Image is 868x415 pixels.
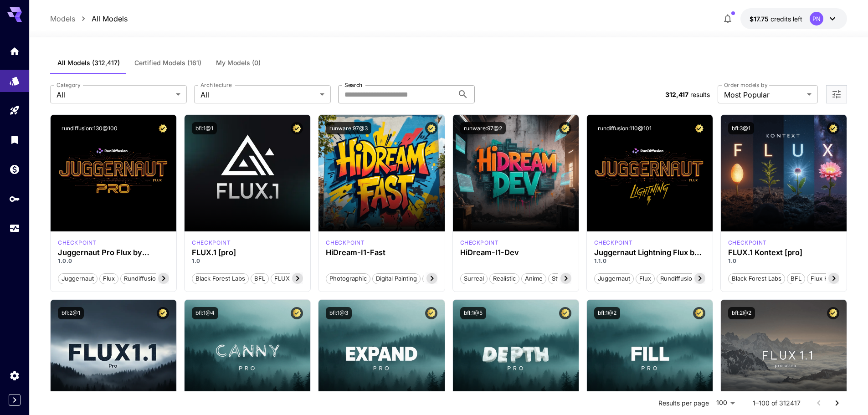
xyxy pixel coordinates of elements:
[461,274,487,283] span: Surreal
[594,307,620,319] button: bfl:1@2
[827,307,839,319] button: Certified Model – Vetted for best performance and includes a commercial license.
[594,272,634,284] button: juggernaut
[807,274,849,283] span: Flux Kontext
[728,248,839,257] h3: FLUX.1 Kontext [pro]
[9,193,20,205] div: API Keys
[690,91,710,98] span: results
[9,46,20,57] div: Home
[425,122,437,134] button: Certified Model – Vetted for best performance and includes a commercial license.
[460,122,506,134] button: runware:97@2
[326,122,371,134] button: runware:97@3
[326,274,370,283] span: Photographic
[728,272,785,284] button: Black Forest Labs
[58,307,84,319] button: bfl:2@1
[192,257,303,265] p: 1.0
[291,122,303,134] button: Certified Model – Vetted for best performance and includes a commercial license.
[658,399,709,408] p: Results per page
[9,223,20,234] div: Usage
[729,274,785,283] span: Black Forest Labs
[636,274,654,283] span: flux
[636,272,655,284] button: flux
[56,81,81,89] label: Category
[9,134,20,145] div: Library
[121,274,163,283] span: rundiffusion
[549,274,577,283] span: Stylized
[372,272,421,284] button: Digital Painting
[548,272,577,284] button: Stylized
[58,248,169,257] div: Juggernaut Pro Flux by RunDiffusion
[326,239,365,247] p: checkpoint
[57,59,120,67] span: All Models (312,417)
[728,307,755,319] button: bfl:2@2
[9,394,21,406] button: Expand sidebar
[291,307,303,319] button: Certified Model – Vetted for best performance and includes a commercial license.
[56,89,172,100] span: All
[200,81,231,89] label: Architecture
[831,89,842,100] button: Open more filters
[827,122,839,134] button: Certified Model – Vetted for best performance and includes a commercial license.
[422,272,457,284] button: Cinematic
[326,307,352,319] button: bfl:1@3
[271,272,313,284] button: FLUX.1 [pro]
[724,89,803,100] span: Most Popular
[50,13,128,24] nav: breadcrumb
[594,248,705,257] h3: Juggernaut Lightning Flux by RunDiffusion
[58,257,169,265] p: 1.0.0
[750,15,770,23] span: $17.75
[192,122,217,134] button: bfl:1@1
[192,272,249,284] button: Black Forest Labs
[594,257,705,265] p: 1.1.0
[216,59,261,67] span: My Models (0)
[423,274,457,283] span: Cinematic
[134,59,201,67] span: Certified Models (161)
[728,122,754,134] button: bfl:3@1
[157,307,169,319] button: Certified Model – Vetted for best performance and includes a commercial license.
[728,239,767,247] div: FLUX.1 Kontext [pro]
[770,15,802,23] span: credits left
[425,307,437,319] button: Certified Model – Vetted for best performance and includes a commercial license.
[192,274,248,283] span: Black Forest Labs
[693,122,705,134] button: Certified Model – Vetted for best performance and includes a commercial license.
[787,272,805,284] button: BFL
[326,239,365,247] div: HiDream Fast
[58,239,97,247] p: checkpoint
[460,307,486,319] button: bfl:1@5
[594,122,655,134] button: rundiffusion:110@101
[460,248,571,257] h3: HiDream-I1-Dev
[120,272,163,284] button: rundiffusion
[58,122,121,134] button: rundiffusion:130@100
[728,239,767,247] p: checkpoint
[58,239,97,247] div: FLUX.1 D
[9,164,20,175] div: Wallet
[192,239,231,247] div: fluxpro
[251,274,268,283] span: BFL
[192,248,303,257] h3: FLUX.1 [pro]
[460,239,499,247] p: checkpoint
[522,274,546,283] span: Anime
[594,239,633,247] div: FLUX.1 D
[326,248,437,257] h3: HiDream-I1-Fast
[344,81,362,89] label: Search
[50,13,75,24] a: Models
[724,81,767,89] label: Order models by
[810,12,823,26] div: PN
[665,91,688,98] span: 312,417
[559,307,571,319] button: Certified Model – Vetted for best performance and includes a commercial license.
[521,272,546,284] button: Anime
[559,122,571,134] button: Certified Model – Vetted for best performance and includes a commercial license.
[9,72,20,84] div: Models
[490,274,519,283] span: Realistic
[489,272,519,284] button: Realistic
[251,272,269,284] button: BFL
[728,257,839,265] p: 1.0
[92,13,128,24] a: All Models
[58,272,98,284] button: juggernaut
[828,394,846,412] button: Go to next page
[595,274,633,283] span: juggernaut
[807,272,849,284] button: Flux Kontext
